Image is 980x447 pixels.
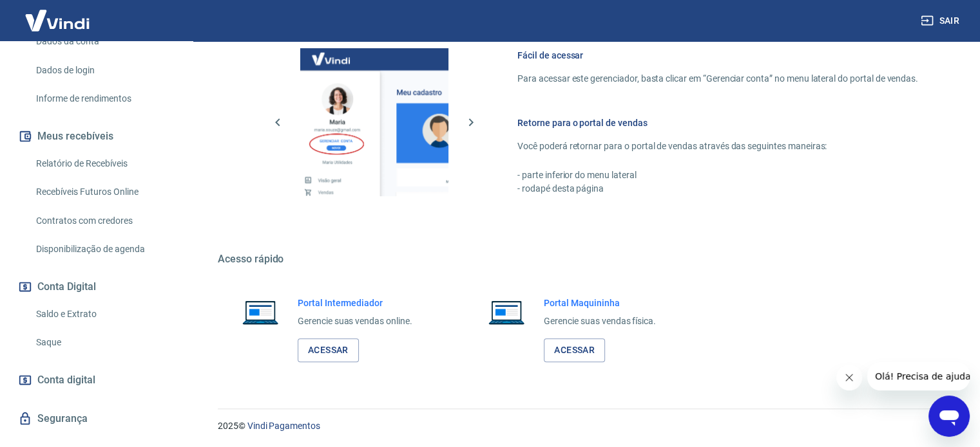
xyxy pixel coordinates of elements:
img: Imagem da dashboard mostrando o botão de gerenciar conta na sidebar no lado esquerdo [300,48,448,196]
h6: Retorne para o portal de vendas [517,116,918,129]
h6: Portal Maquininha [544,296,656,309]
img: Imagem de um notebook aberto [479,296,533,327]
a: Segurança [15,405,177,433]
a: Saldo e Extrato [31,301,177,327]
a: Disponibilização de agenda [31,236,177,262]
button: Conta Digital [15,273,177,301]
a: Contratos com credores [31,208,177,234]
p: Gerencie suas vendas online. [298,315,412,328]
p: Para acessar este gerenciador, basta clicar em “Gerenciar conta” no menu lateral do portal de ven... [517,72,918,86]
iframe: Fechar mensagem [836,365,862,390]
a: Conta digital [15,366,177,394]
a: Acessar [544,338,605,362]
a: Vindi Pagamentos [247,421,320,431]
button: Sair [918,9,965,33]
a: Acessar [298,338,359,362]
a: Saque [31,329,177,356]
img: Imagem de um notebook aberto [233,296,287,327]
span: Olá! Precisa de ajuda? [8,9,108,19]
h6: Portal Intermediador [298,296,412,309]
h6: Fácil de acessar [517,49,918,62]
p: 2025 © [218,419,949,433]
p: Você poderá retornar para o portal de vendas através das seguintes maneiras: [517,140,918,153]
a: Relatório de Recebíveis [31,151,177,177]
span: Conta digital [37,371,95,389]
a: Dados de login [31,57,177,84]
p: Gerencie suas vendas física. [544,315,656,328]
a: Informe de rendimentos [31,86,177,112]
a: Recebíveis Futuros Online [31,179,177,205]
iframe: Mensagem da empresa [867,362,970,390]
h5: Acesso rápido [218,253,949,266]
a: Dados da conta [31,28,177,55]
iframe: Botão para abrir a janela de mensagens [928,396,970,437]
p: - parte inferior do menu lateral [517,169,918,182]
button: Meus recebíveis [15,122,177,151]
img: Vindi [15,1,99,40]
p: - rodapé desta página [517,182,918,196]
